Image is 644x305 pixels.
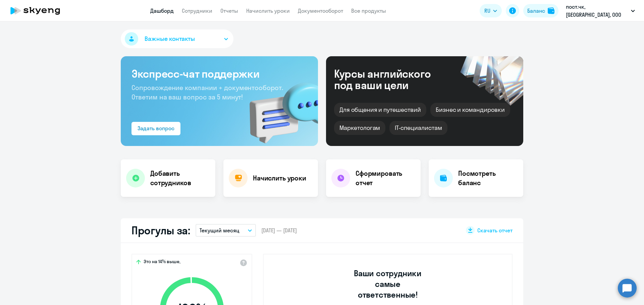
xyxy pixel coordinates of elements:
[389,121,447,135] div: IT-специалистам
[131,224,190,237] h2: Прогулы за:
[200,226,239,234] p: Текущий месяц
[527,7,545,15] div: Баланс
[562,3,638,19] button: пост.чк, [GEOGRAPHIC_DATA], ООО
[253,173,306,183] h4: Начислить уроки
[121,29,233,48] button: Важные контакты
[351,7,386,14] a: Все продукты
[138,124,174,132] div: Задать вопрос
[196,224,256,237] button: Текущий месяц
[131,83,283,101] span: Сопровождение компании + документооборот. Ответим на ваш вопрос за 5 минут!
[131,67,307,80] h3: Экспресс-чат поддержки
[484,7,490,15] span: RU
[246,7,290,14] a: Начислить уроки
[150,169,210,187] h4: Добавить сотрудников
[261,227,297,234] span: [DATE] — [DATE]
[345,268,431,300] h3: Ваши сотрудники самые ответственные!
[480,4,502,17] button: RU
[430,103,510,117] div: Бизнес и командировки
[145,34,195,43] span: Важные контакты
[477,227,513,234] span: Скачать отчет
[298,7,343,14] a: Документооборот
[334,103,426,117] div: Для общения и путешествий
[458,169,518,187] h4: Посмотреть баланс
[334,68,449,91] div: Курсы английского под ваши цели
[182,7,212,14] a: Сотрудники
[144,258,180,266] span: Это на 14% выше,
[523,4,558,17] button: Балансbalance
[334,121,385,135] div: Маркетологам
[220,7,238,14] a: Отчеты
[150,7,174,14] a: Дашборд
[566,3,628,19] p: пост.чк, [GEOGRAPHIC_DATA], ООО
[356,169,415,187] h4: Сформировать отчет
[548,7,554,14] img: balance
[131,122,180,135] button: Задать вопрос
[240,71,318,146] img: bg-img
